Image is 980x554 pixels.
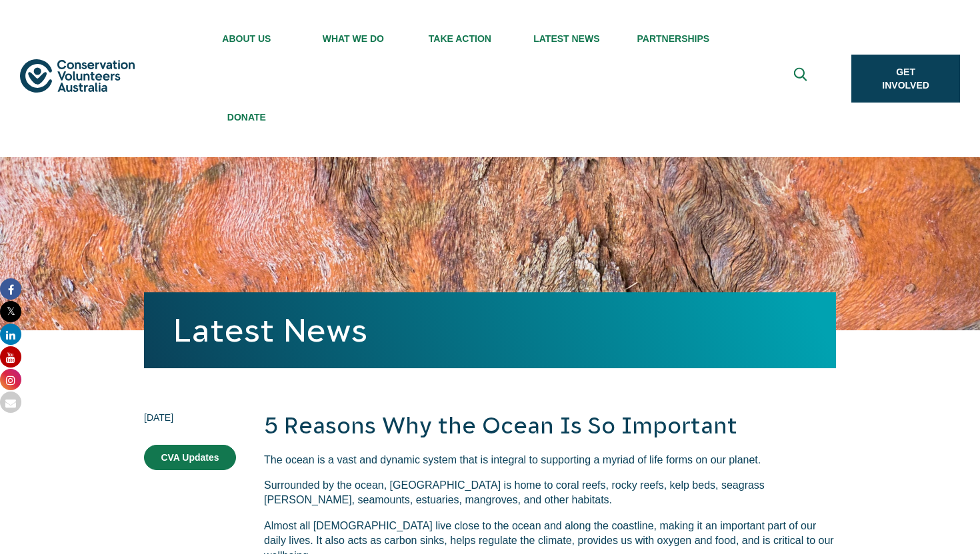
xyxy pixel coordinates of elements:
[144,410,236,425] time: [DATE]
[193,33,300,44] span: About Us
[851,55,960,103] a: Get Involved
[513,33,620,44] span: Latest News
[20,59,135,93] img: logo.svg
[794,68,811,90] span: Expand search box
[620,33,727,44] span: Partnerships
[786,63,818,95] button: Expand search box Close search box
[300,33,407,44] span: What We Do
[264,479,765,505] span: Surrounded by the ocean, [GEOGRAPHIC_DATA] is home to coral reefs, rocky reefs, kelp beds, seagra...
[144,445,236,470] a: CVA Updates
[264,410,836,442] h2: 5 Reasons Why the Ocean Is So Important
[173,312,367,348] a: Latest News
[407,33,513,44] span: Take Action
[264,454,761,465] span: The ocean is a vast and dynamic system that is integral to supporting a myriad of life forms on o...
[193,112,300,123] span: Donate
